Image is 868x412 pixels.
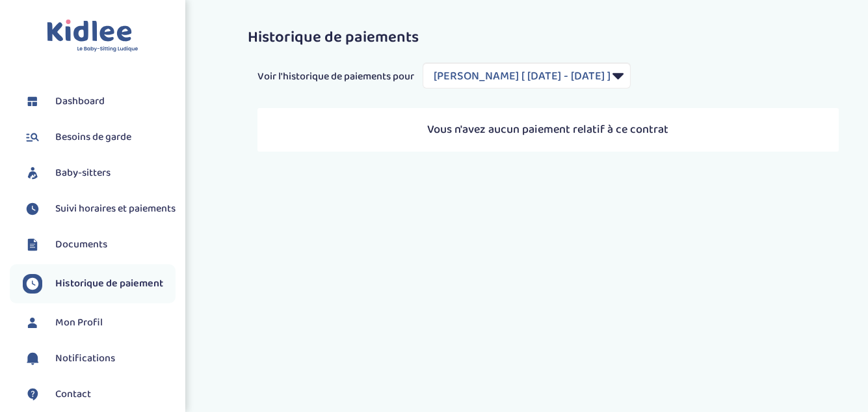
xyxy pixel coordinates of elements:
a: Suivi horaires et paiements [23,199,176,219]
span: Suivi horaires et paiements [55,201,176,217]
a: Contact [23,385,176,404]
img: besoin.svg [23,128,42,147]
a: Historique de paiement [23,274,176,294]
img: notification.svg [23,349,42,368]
span: Mon Profil [55,315,103,331]
img: suivihoraire.svg [23,199,42,219]
a: Besoins de garde [23,128,176,147]
a: Dashboard [23,92,176,111]
a: Mon Profil [23,313,176,333]
span: Notifications [55,351,115,366]
img: suivihoraire.svg [23,274,42,294]
img: contact.svg [23,385,42,404]
h3: Historique de paiements [248,29,848,46]
a: Baby-sitters [23,163,176,183]
img: profil.svg [23,313,42,333]
span: Voir l'historique de paiements pour [257,69,414,85]
img: logo.svg [47,20,138,53]
p: Vous n'avez aucun paiement relatif à ce contrat [270,121,826,139]
span: Dashboard [55,94,105,109]
span: Besoins de garde [55,130,131,145]
span: Contact [55,387,91,402]
a: Notifications [23,349,176,368]
span: Documents [55,237,107,253]
img: dashboard.svg [23,92,42,111]
span: Baby-sitters [55,165,111,181]
a: Documents [23,235,176,254]
img: documents.svg [23,235,42,254]
img: babysitters.svg [23,163,42,183]
span: Historique de paiement [55,276,163,292]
